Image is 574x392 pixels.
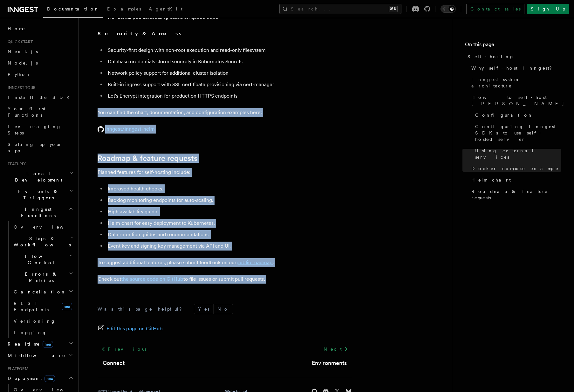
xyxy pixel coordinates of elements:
li: Event key and signing key management via API and UI. [106,242,352,251]
a: AgentKit [145,2,186,17]
span: Your first Functions [8,106,45,118]
span: Errors & Retries [11,271,69,284]
span: Why self-host Inngest? [471,65,556,71]
span: Quick start [5,39,33,45]
a: Node.js [5,57,75,69]
a: inngest/inngest-helm [98,126,155,132]
button: Deploymentnew [5,373,75,384]
span: Docker compose example [471,165,559,172]
li: Built-in ingress support with SSL certificate provisioning via cert-manager [106,80,352,89]
a: Examples [103,2,145,17]
button: Toggle dark mode [441,5,456,13]
a: Home [5,23,75,34]
a: Documentation [43,2,103,18]
li: Backlog monitoring endpoints for auto-scaling. [106,196,352,205]
button: Events & Triggers [5,186,75,203]
a: Connect [103,359,125,368]
a: Helm chart [469,174,561,186]
span: Inngest tour [5,85,36,90]
a: Sign Up [527,4,569,14]
li: High availability guide. [106,207,352,216]
button: Inngest Functions [5,203,75,221]
a: Your first Functions [5,103,75,121]
span: How to self-host [PERSON_NAME] [471,94,564,107]
p: Planned features for self-hosting include: [98,168,352,177]
span: Configuring Inngest SDKs to use self-hosted server [475,123,561,142]
span: Install the SDK [8,95,73,100]
button: Flow Control [11,251,75,268]
span: Middleware [5,352,65,359]
h4: On this page [465,41,561,51]
button: Errors & Retries [11,268,75,286]
a: Install the SDK [5,92,75,103]
span: Overview [14,224,79,230]
a: Next.js [5,46,75,57]
button: Cancellation [11,286,75,298]
p: Was this page helpful? [98,306,186,312]
a: the source code on GitHub [121,276,183,282]
p: Check out to file issues or submit pull requests. [98,275,352,284]
p: You can find the chart, documentation, and configuration examples here: [98,108,352,117]
span: Using external services [475,148,561,160]
a: Python [5,69,75,80]
a: Contact sales [466,4,524,14]
span: Configuration [475,112,533,118]
a: Docker compose example [469,163,561,174]
span: AgentKit [149,6,182,11]
a: Leveraging Steps [5,121,75,139]
span: Flow Control [11,253,69,266]
button: No [214,304,233,314]
a: Roadmap & feature requests [98,154,197,163]
span: Steps & Workflows [11,235,71,248]
span: Python [8,72,31,77]
span: Leveraging Steps [8,124,61,135]
span: Node.js [8,60,38,65]
span: Self-hosting [468,53,514,60]
kbd: ⌘K [389,6,398,12]
span: Helm chart [471,177,511,183]
span: new [62,303,72,310]
a: Setting up your app [5,139,75,156]
button: Realtimenew [5,338,75,350]
li: Network policy support for additional cluster isolation [106,69,352,78]
li: Improved health checks. [106,184,352,193]
li: Security-first design with non-root execution and read-only filesystem [106,46,352,55]
span: Local Development [5,170,69,183]
a: Overview [11,221,75,233]
button: Search...⌘K [279,4,401,14]
span: Deployment [5,375,55,382]
a: Next [320,343,352,355]
a: Logging [11,327,75,338]
span: Documentation [47,6,99,11]
span: Edit this page on GitHub [106,324,163,333]
a: Why self-host Inngest? [469,62,561,74]
a: Previous [98,343,150,355]
a: Inngest system architecture [469,74,561,92]
a: Self-hosting [465,51,561,62]
span: Roadmap & feature requests [471,188,561,201]
span: Logging [14,330,47,335]
span: Home [8,25,25,32]
a: public roadmap [236,259,273,265]
span: Events & Triggers [5,188,69,201]
a: How to self-host [PERSON_NAME] [469,92,561,109]
span: Realtime [5,341,53,347]
a: Using external services [473,145,561,163]
button: Middleware [5,350,75,361]
span: new [43,341,53,348]
span: Examples [107,6,141,11]
span: Next.js [8,49,38,54]
span: Inngest Functions [5,206,69,219]
span: Inngest system architecture [471,76,561,89]
span: REST Endpoints [14,301,49,312]
li: Let's Encrypt integration for production HTTPS endpoints [106,92,352,100]
span: Features [5,162,26,167]
span: new [44,375,55,382]
li: Database credentials stored securely in Kubernetes Secrets [106,57,352,66]
a: Configuring Inngest SDKs to use self-hosted server [473,121,561,145]
button: Local Development [5,168,75,186]
a: Configuration [473,109,561,121]
button: Yes [194,304,213,314]
li: Helm chart for easy deployment to Kubernetes. [106,219,352,228]
a: Roadmap & feature requests [469,186,561,203]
